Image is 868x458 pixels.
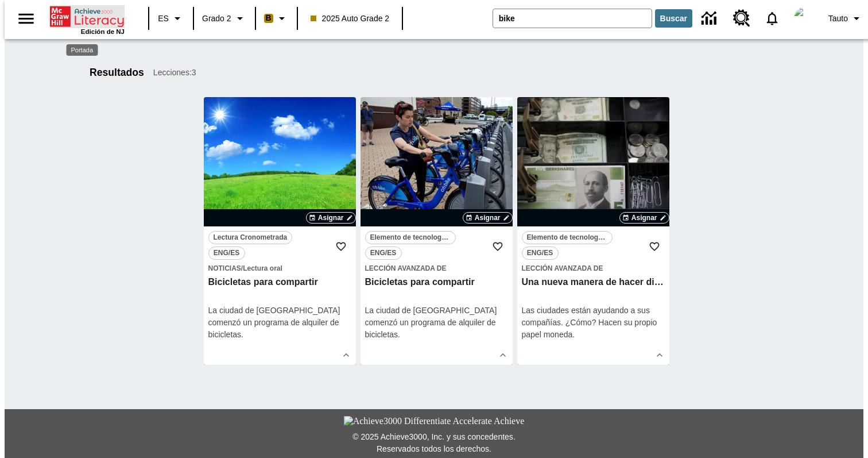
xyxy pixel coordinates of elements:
[522,276,665,288] h3: Una nueva manera de hacer dinero
[243,264,282,272] span: Lectura oral
[259,8,293,29] button: Boost El color de la clase es anaranjado claro. Cambiar el color de la clase.
[794,7,817,30] img: avatar image
[67,44,98,56] div: Portada
[197,8,251,29] button: Grado: Grado 2, Elige un grado
[522,247,559,260] button: ENG/ES
[153,67,196,79] span: Lecciones : 3
[631,213,657,223] span: Asignar
[208,231,293,244] button: Lectura Cronometrada
[331,236,351,257] button: Añadir a mis Favoritas
[241,264,243,272] span: /
[50,4,125,35] div: Portada
[266,11,272,25] span: B
[90,67,144,79] h1: Resultados
[208,262,351,274] span: Tema: Noticias/Lectura oral
[494,347,511,364] button: Ver más
[365,231,456,244] button: Elemento de tecnología mejorada
[365,247,402,260] button: ENG/ES
[757,3,787,33] a: Notificaciones
[655,9,692,28] button: Buscar
[81,28,125,35] span: Edición de NJ
[644,236,665,257] button: Añadir a mis Favoritas
[5,443,863,455] p: Reservados todos los derechos.
[208,305,351,341] div: La ciudad de [GEOGRAPHIC_DATA] comenzó un programa de alquiler de bicicletas.
[527,232,607,244] span: Elemento de tecnología mejorada
[153,8,189,29] button: Lenguaje: ES, Selecciona un idioma
[158,13,169,25] span: ES
[365,262,508,274] span: Tema: Lección avanzada de/null
[517,97,669,365] div: lesson details
[522,231,613,244] button: Elemento de tecnología mejorada
[475,213,501,223] span: Asignar
[522,262,665,274] span: Tema: Lección avanzada de/null
[365,276,508,288] h3: Bicicletas para compartir
[522,305,665,341] div: Las ciudades están ayudando a sus compañías. ¿Cómo? Hacen su propio papel moneda.
[487,236,508,257] button: Añadir a mis Favoritas
[365,264,447,272] span: Lección avanzada de
[9,2,43,36] button: Abrir el menú lateral
[824,8,868,29] button: Perfil/Configuración
[50,5,125,28] a: Portada
[365,305,508,341] div: La ciudad de [GEOGRAPHIC_DATA] comenzó un programa de alquiler de bicicletas.
[787,3,824,33] button: Escoja un nuevo avatar
[695,3,726,34] a: Centro de información
[202,13,231,25] span: Grado 2
[338,347,355,364] button: Ver más
[361,97,513,365] div: lesson details
[370,232,451,244] span: Elemento de tecnología mejorada
[311,13,390,25] span: 2025 Auto Grade 2
[463,212,513,224] button: Asignar Elegir fechas
[204,97,356,365] div: lesson details
[344,416,525,426] img: Achieve3000 Differentiate Accelerate Achieve
[208,276,351,288] h3: Bicicletas para compartir
[522,264,603,272] span: Lección avanzada de
[5,431,863,443] p: © 2025 Achieve3000, Inc. y sus concedentes.
[619,212,669,224] button: Asignar Elegir fechas
[527,247,553,259] span: ENG/ES
[370,247,396,259] span: ENG/ES
[208,264,241,272] span: Noticias
[726,3,757,34] a: Centro de recursos, Se abrirá en una pestaña nueva.
[214,232,288,244] span: Lectura Cronometrada
[208,247,245,260] button: ENG/ES
[306,212,356,224] button: Asignar Elegir fechas
[214,247,239,259] span: ENG/ES
[828,13,848,25] span: Tauto
[493,9,652,28] input: Buscar campo
[651,347,668,364] button: Ver más
[318,213,344,223] span: Asignar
